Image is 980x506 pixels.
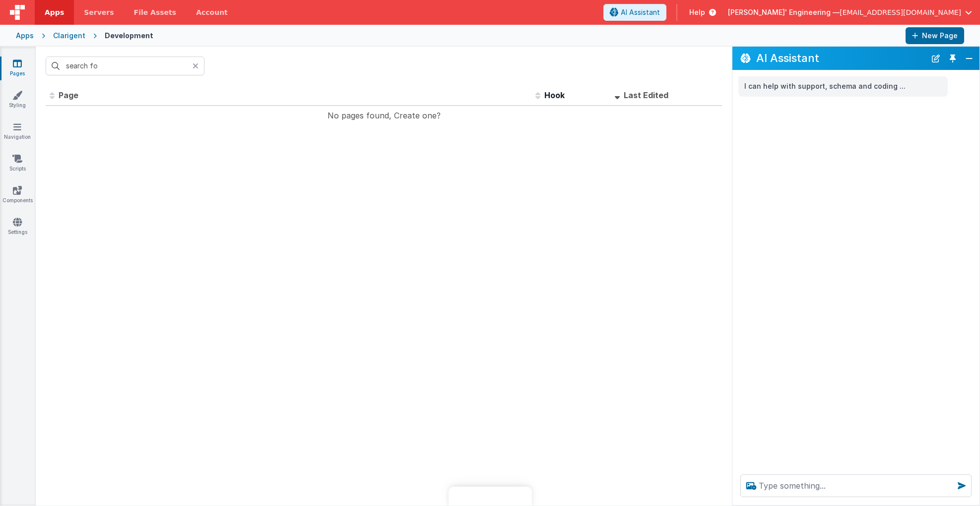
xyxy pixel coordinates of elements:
[624,90,668,100] span: Last Edited
[45,7,64,17] span: Apps
[16,31,34,41] div: Apps
[603,4,666,21] button: AI Assistant
[929,52,943,65] button: New Chat
[621,7,660,17] span: AI Assistant
[689,7,705,17] span: Help
[744,80,942,93] p: I can help with support, schema and coding ...
[53,31,85,41] div: Clarigent
[46,106,722,125] td: No pages found, Create one?
[46,56,204,75] input: Search pages, id's ...
[84,7,114,17] span: Servers
[105,31,153,41] div: Development
[906,27,964,44] button: New Page
[728,7,972,17] button: [PERSON_NAME]' Engineering — [EMAIL_ADDRESS][DOMAIN_NAME]
[728,7,840,17] span: [PERSON_NAME]' Engineering —
[963,52,976,65] button: Close
[544,90,565,100] span: Hook
[59,90,78,100] span: Page
[134,7,177,17] span: File Assets
[946,52,960,65] button: Toggle Pin
[840,7,961,17] span: [EMAIL_ADDRESS][DOMAIN_NAME]
[756,52,926,64] h2: AI Assistant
